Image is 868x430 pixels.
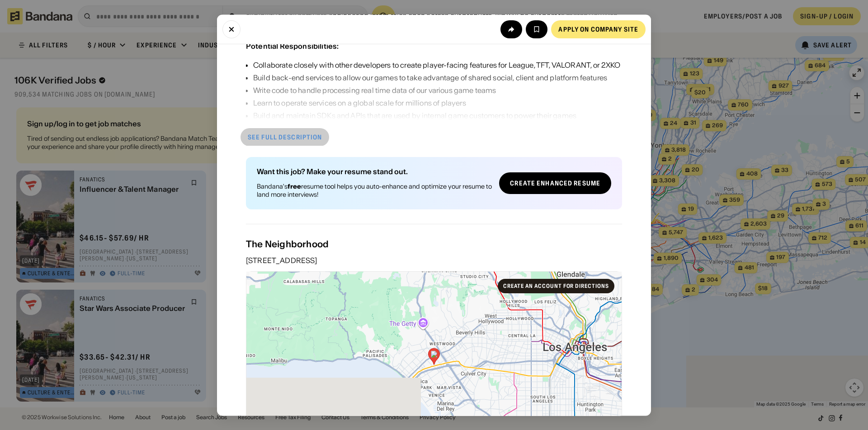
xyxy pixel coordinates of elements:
[558,26,638,32] div: Apply on company site
[257,182,492,199] div: Bandana's resume tool helps you auto-enhance and optimize your resume to land more interviews!
[246,42,339,51] div: Potential Responsibilities:
[253,110,620,121] div: Build and maintain SDKs and APIs that are used by internal game customers to power their games
[503,283,609,289] div: Create an account for directions
[257,168,492,175] div: Want this job? Make your resume stand out.
[253,60,620,70] div: Collaborate closely with other developers to create player-facing features for League, TFT, VALOR...
[288,182,301,190] b: free
[246,239,622,250] div: The Neighborhood
[510,180,600,186] div: Create Enhanced Resume
[253,72,620,83] div: Build back-end services to allow our games to take advantage of shared social, client and platfor...
[222,20,241,38] button: Close
[253,97,620,108] div: Learn to operate services on a global scale for millions of players
[246,257,622,264] div: [STREET_ADDRESS]
[248,134,322,140] div: See full description
[253,85,620,96] div: Write code to handle processing real time data of our various game teams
